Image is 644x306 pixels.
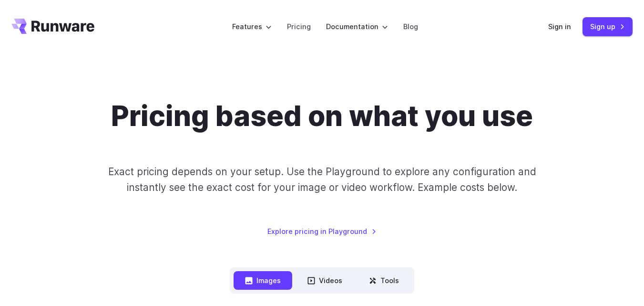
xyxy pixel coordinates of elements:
[11,19,94,34] a: Go to /
[358,271,410,290] button: Tools
[583,17,633,36] a: Sign up
[403,21,418,32] a: Blog
[287,21,311,32] a: Pricing
[104,164,539,196] p: Exact pricing depends on your setup. Use the Playground to explore any configuration and instantl...
[326,21,388,32] label: Documentation
[267,226,377,237] a: Explore pricing in Playground
[234,271,292,290] button: Images
[232,21,272,32] label: Features
[296,271,354,290] button: Videos
[111,99,533,133] h1: Pricing based on what you use
[548,21,571,32] a: Sign in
